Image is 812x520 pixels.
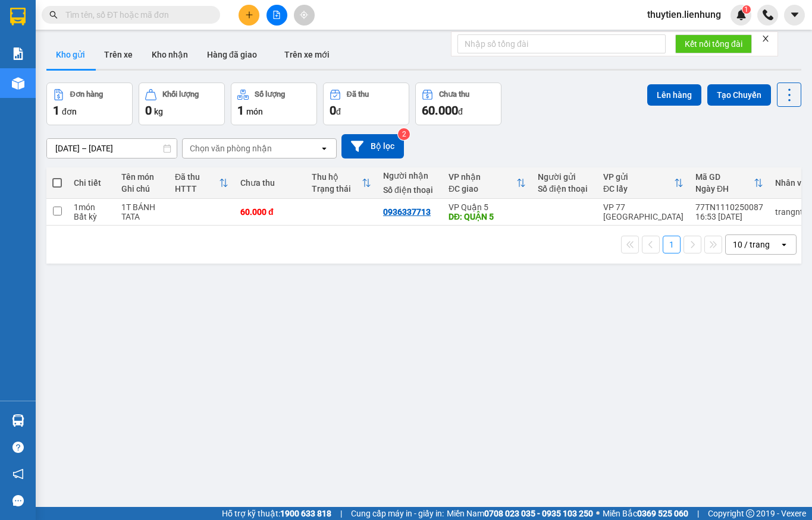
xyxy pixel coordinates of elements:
[190,142,272,154] div: Chọn văn phòng nhận
[761,34,770,43] span: close
[422,103,458,118] span: 60.000
[47,139,177,158] input: Select a date range.
[449,212,526,221] div: DĐ: QUẬN 5
[74,202,109,212] div: 1 món
[763,9,773,20] img: phone-icon
[744,5,748,14] span: 1
[197,40,267,69] button: Hàng đã giao
[53,103,59,118] span: 1
[272,11,281,19] span: file-add
[240,207,300,217] div: 60.000 đ
[12,468,24,480] span: notification
[663,236,681,253] button: 1
[306,167,377,199] th: Toggle SortBy
[449,184,516,194] div: ĐC giao
[457,34,666,53] input: Nhập số tổng đài
[439,90,469,99] div: Chưa thu
[638,7,731,22] span: thuytien.lienhung
[162,90,199,99] div: Khối lượng
[383,207,431,217] div: 0936337713
[707,84,771,106] button: Tạo Chuyến
[245,11,253,19] span: plus
[10,8,26,26] img: logo-vxr
[538,184,591,194] div: Số điện thoại
[336,107,341,116] span: đ
[280,509,331,518] strong: 1900 633 818
[46,83,133,125] button: Đơn hàng1đơn
[603,184,674,194] div: ĐC lấy
[484,509,593,518] strong: 0708 023 035 - 0935 103 250
[323,83,409,125] button: Đã thu0đ
[733,239,770,251] div: 10 / trang
[784,5,805,26] button: caret-down
[603,202,684,221] div: VP 77 [GEOGRAPHIC_DATA]
[789,9,800,20] span: caret-down
[267,5,287,26] button: file-add
[340,507,342,520] span: |
[74,212,109,221] div: Bất kỳ
[596,511,600,516] span: ⚪️
[121,202,163,221] div: 1T BÁNH TATA
[746,509,754,518] span: copyright
[312,184,362,194] div: Trạng thái
[603,172,674,182] div: VP gửi
[383,185,437,195] div: Số điện thoại
[695,202,763,212] div: 77TN1110250087
[222,507,331,520] span: Hỗ trợ kỹ thuật:
[695,184,754,194] div: Ngày ĐH
[65,8,206,21] input: Tìm tên, số ĐT hoặc mã đơn
[294,5,315,26] button: aim
[458,107,463,116] span: đ
[312,172,362,182] div: Thu hộ
[736,9,747,20] img: icon-new-feature
[154,107,163,116] span: kg
[284,50,330,59] span: Trên xe mới
[95,40,142,69] button: Trên xe
[121,184,163,194] div: Ghi chú
[597,167,689,199] th: Toggle SortBy
[12,495,24,506] span: message
[12,414,24,427] img: warehouse-icon
[231,83,317,125] button: Số lượng1món
[12,77,24,90] img: warehouse-icon
[46,40,95,69] button: Kho gửi
[142,40,197,69] button: Kho nhận
[685,37,742,50] span: Kết nối tổng đài
[538,172,591,182] div: Người gửi
[246,107,263,116] span: món
[742,5,751,14] sup: 1
[603,507,688,520] span: Miền Bắc
[695,172,754,182] div: Mã GD
[449,172,516,182] div: VP nhận
[240,178,300,188] div: Chưa thu
[383,171,437,180] div: Người nhận
[637,509,688,518] strong: 0369 525 060
[255,90,285,99] div: Số lượng
[330,103,336,118] span: 0
[175,184,219,194] div: HTTT
[319,144,329,153] svg: open
[49,11,58,19] span: search
[675,34,752,53] button: Kết nối tổng đài
[341,134,404,158] button: Bộ lọc
[779,240,789,249] svg: open
[169,167,234,199] th: Toggle SortBy
[449,202,526,212] div: VP Quận 5
[351,507,444,520] span: Cung cấp máy in - giấy in:
[12,47,24,60] img: solution-icon
[70,90,103,99] div: Đơn hàng
[443,167,532,199] th: Toggle SortBy
[398,128,410,140] sup: 2
[695,212,763,221] div: 16:53 [DATE]
[300,11,308,19] span: aim
[145,103,152,118] span: 0
[415,83,501,125] button: Chưa thu60.000đ
[237,103,244,118] span: 1
[12,442,24,453] span: question-circle
[647,84,701,106] button: Lên hàng
[175,172,219,182] div: Đã thu
[139,83,225,125] button: Khối lượng0kg
[239,5,259,26] button: plus
[447,507,593,520] span: Miền Nam
[74,178,109,188] div: Chi tiết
